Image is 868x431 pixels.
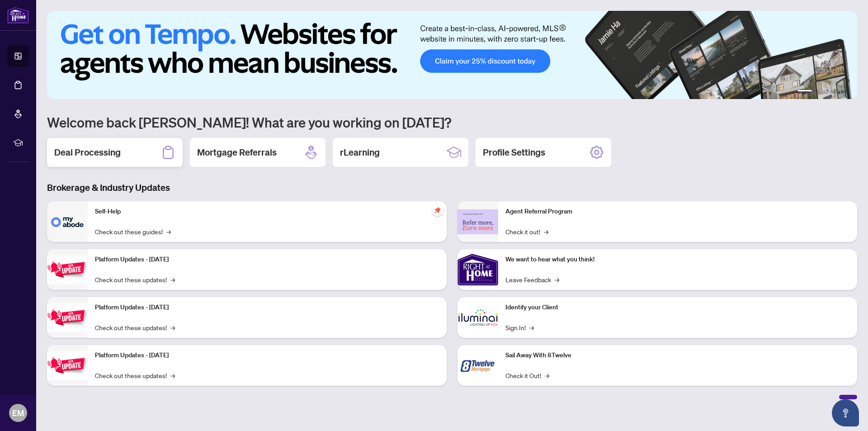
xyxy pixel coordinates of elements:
[505,303,850,313] p: Identify your Client
[830,90,834,94] button: 4
[505,275,559,284] a: Leave Feedback→
[166,227,171,237] span: →
[170,322,175,332] span: →
[432,205,443,216] span: pushpin
[483,146,545,159] h2: Profile Settings
[95,303,439,313] p: Platform Updates - [DATE]
[458,209,498,234] img: Agent Referral Program
[844,90,848,94] button: 6
[47,114,857,131] h1: Welcome back [PERSON_NAME]! What are you working on [DATE]?
[95,227,171,237] a: Check out these guides!→
[505,207,850,217] p: Agent Referral Program
[47,351,88,380] img: Platform Updates - June 23, 2025
[505,370,549,380] a: Check it Out!→
[54,146,121,159] h2: Deal Processing
[47,11,857,99] img: Slide 0
[47,303,88,332] img: Platform Updates - July 8, 2025
[837,90,841,94] button: 5
[7,7,29,24] img: logo
[95,322,175,332] a: Check out these updates!→
[505,350,850,360] p: Sail Away With 8Twelve
[505,322,534,332] a: Sign In!→
[47,256,88,284] img: Platform Updates - July 21, 2025
[95,350,439,360] p: Platform Updates - [DATE]
[95,207,439,217] p: Self-Help
[458,249,498,290] img: We want to hear what you think!
[95,275,175,284] a: Check out these updates!→
[816,90,819,94] button: 2
[555,275,559,284] span: →
[832,399,859,426] button: Open asap
[458,297,498,338] img: Identify your Client
[458,345,498,386] img: Sail Away With 8Twelve
[823,90,826,94] button: 3
[505,255,850,265] p: We want to hear what you think!
[170,370,175,380] span: →
[197,146,277,159] h2: Mortgage Referrals
[95,255,439,265] p: Platform Updates - [DATE]
[95,370,175,380] a: Check out these updates!→
[505,227,548,237] a: Check it out!→
[170,275,175,284] span: →
[12,407,24,419] span: EM
[797,90,812,94] button: 1
[544,227,548,237] span: →
[47,201,88,242] img: Self-Help
[47,181,857,194] h3: Brokerage & Industry Updates
[340,146,380,159] h2: rLearning
[545,370,549,380] span: →
[529,322,534,332] span: →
